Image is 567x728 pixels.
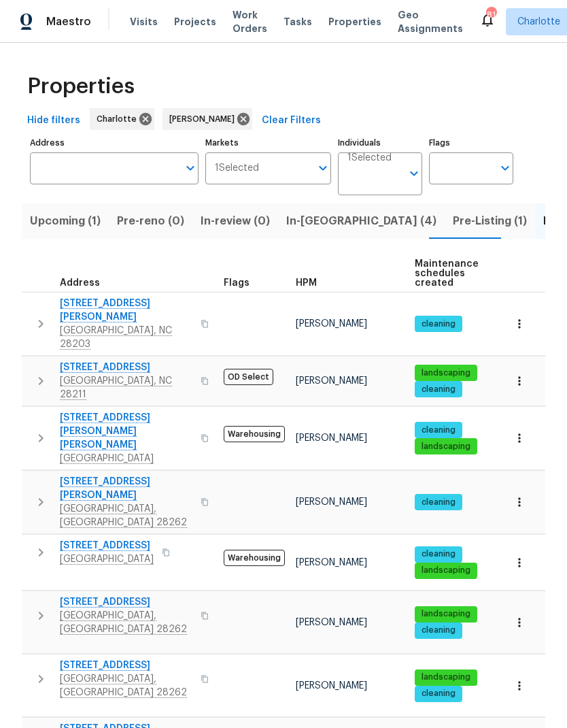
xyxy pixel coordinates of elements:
[27,112,80,129] span: Hide filters
[233,8,267,35] span: Work Orders
[296,278,317,288] span: HPM
[296,618,367,627] span: [PERSON_NAME]
[224,426,285,442] span: Warehousing
[181,159,200,178] button: Open
[117,212,184,231] span: Pre-reno (0)
[416,367,476,379] span: landscaping
[90,108,154,130] div: Charlotte
[262,112,321,129] span: Clear Filters
[205,139,332,147] label: Markets
[416,565,476,576] span: landscaping
[398,8,463,35] span: Geo Assignments
[296,497,367,507] span: [PERSON_NAME]
[517,15,560,29] span: Charlotte
[283,17,312,27] span: Tasks
[415,259,479,288] span: Maintenance schedules created
[405,164,424,183] button: Open
[296,376,367,386] span: [PERSON_NAME]
[496,159,515,178] button: Open
[224,369,273,385] span: OD Select
[416,672,476,683] span: landscaping
[201,212,270,231] span: In-review (0)
[30,212,101,231] span: Upcoming (1)
[30,139,199,147] label: Address
[296,681,367,691] span: [PERSON_NAME]
[416,608,476,620] span: landscaping
[416,384,461,395] span: cleaning
[256,108,326,133] button: Clear Filters
[296,558,367,567] span: [PERSON_NAME]
[453,212,527,231] span: Pre-Listing (1)
[416,425,461,436] span: cleaning
[416,441,476,452] span: landscaping
[416,548,461,560] span: cleaning
[22,108,86,133] button: Hide filters
[174,15,216,29] span: Projects
[60,278,100,288] span: Address
[416,318,461,330] span: cleaning
[97,112,142,126] span: Charlotte
[296,433,367,443] span: [PERSON_NAME]
[286,212,436,231] span: In-[GEOGRAPHIC_DATA] (4)
[169,112,240,126] span: [PERSON_NAME]
[313,159,332,178] button: Open
[347,152,392,164] span: 1 Selected
[416,688,461,699] span: cleaning
[328,15,381,29] span: Properties
[46,15,91,29] span: Maestro
[130,15,158,29] span: Visits
[486,8,496,22] div: 81
[416,625,461,636] span: cleaning
[416,497,461,508] span: cleaning
[215,163,259,174] span: 1 Selected
[338,139,422,147] label: Individuals
[296,319,367,329] span: [PERSON_NAME]
[27,80,135,93] span: Properties
[224,278,250,288] span: Flags
[429,139,513,147] label: Flags
[224,550,285,566] span: Warehousing
[162,108,252,130] div: [PERSON_NAME]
